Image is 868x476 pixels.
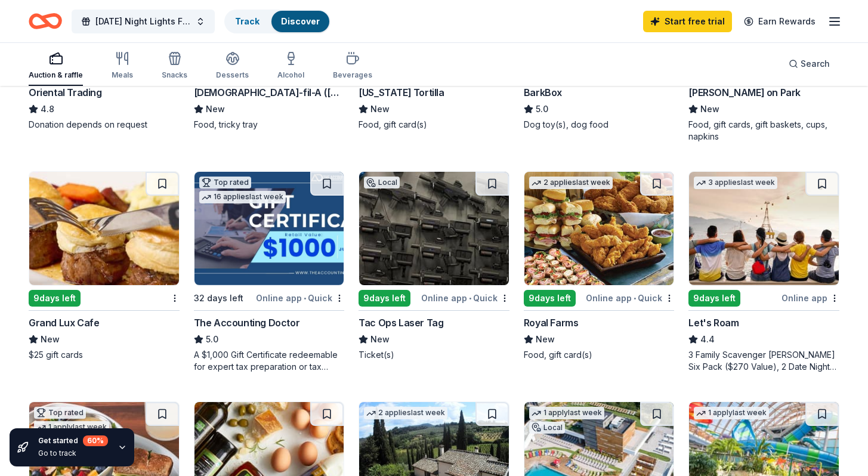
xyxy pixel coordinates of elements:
[277,47,304,86] button: Alcohol
[194,316,300,330] div: The Accounting Doctor
[72,10,215,33] button: [DATE] Night Lights Fundraiser Dinner & Tricky Tray
[359,85,444,100] div: [US_STATE] Tortilla
[529,422,565,434] div: Local
[194,291,243,305] div: 32 days left
[29,290,81,307] div: 9 days left
[469,293,471,303] span: •
[194,171,345,373] a: Image for The Accounting DoctorTop rated16 applieslast week32 days leftOnline app•QuickThe Accoun...
[29,70,83,80] div: Auction & raffle
[29,47,83,86] button: Auction & raffle
[34,407,86,419] div: Top rated
[194,119,345,131] div: Food, tricky tray
[95,14,191,29] span: [DATE] Night Lights Fundraiser Dinner & Tricky Tray
[694,177,777,189] div: 3 applies last week
[643,11,732,32] a: Start free trial
[162,47,187,86] button: Snacks
[370,332,390,347] span: New
[29,119,180,131] div: Donation depends on request
[29,316,99,330] div: Grand Lux Cafe
[29,172,179,285] img: Image for Grand Lux Cafe
[194,85,345,100] div: [DEMOGRAPHIC_DATA]-fil-A ([PERSON_NAME])
[688,290,740,307] div: 9 days left
[199,177,251,188] div: Top rated
[38,449,108,458] div: Go to track
[359,171,509,361] a: Image for Tac Ops Laser TagLocal9days leftOnline app•QuickTac Ops Laser TagNewTicket(s)
[529,407,604,419] div: 1 apply last week
[41,332,60,347] span: New
[536,102,548,116] span: 5.0
[524,85,562,100] div: BarkBox
[224,10,330,33] button: TrackDiscover
[586,290,674,305] div: Online app Quick
[359,349,509,361] div: Ticket(s)
[524,316,579,330] div: Royal Farms
[524,171,675,361] a: Image for Royal Farms2 applieslast week9days leftOnline app•QuickRoyal FarmsNewFood, gift card(s)
[29,171,180,361] a: Image for Grand Lux Cafe9days leftGrand Lux CafeNew$25 gift cards
[737,11,823,32] a: Earn Rewards
[304,293,306,303] span: •
[162,70,187,80] div: Snacks
[41,102,54,116] span: 4.8
[29,349,180,361] div: $25 gift cards
[634,293,636,303] span: •
[781,290,839,305] div: Online app
[277,70,304,80] div: Alcohol
[688,349,839,373] div: 3 Family Scavenger [PERSON_NAME] Six Pack ($270 Value), 2 Date Night Scavenger [PERSON_NAME] Two ...
[689,172,839,285] img: Image for Let's Roam
[688,119,839,143] div: Food, gift cards, gift baskets, cups, napkins
[235,16,260,26] a: Track
[524,172,674,285] img: Image for Royal Farms
[536,332,555,347] span: New
[529,177,613,189] div: 2 applies last week
[370,102,390,116] span: New
[524,119,675,131] div: Dog toy(s), dog food
[216,70,249,80] div: Desserts
[333,70,372,80] div: Beverages
[421,290,509,305] div: Online app Quick
[112,47,133,86] button: Meals
[700,332,715,347] span: 4.4
[779,52,839,76] button: Search
[694,407,769,419] div: 1 apply last week
[194,172,344,285] img: Image for The Accounting Doctor
[359,316,443,330] div: Tac Ops Laser Tag
[29,85,102,100] div: Oriental Trading
[688,171,839,373] a: Image for Let's Roam3 applieslast week9days leftOnline appLet's Roam4.43 Family Scavenger [PERSON...
[688,85,801,100] div: [PERSON_NAME] on Park
[194,349,345,373] div: A $1,000 Gift Certificate redeemable for expert tax preparation or tax resolution services—recipi...
[216,47,249,86] button: Desserts
[524,349,675,361] div: Food, gift card(s)
[256,290,344,305] div: Online app Quick
[801,57,830,71] span: Search
[688,316,739,330] div: Let's Roam
[524,290,576,307] div: 9 days left
[333,47,372,86] button: Beverages
[38,435,108,446] div: Get started
[359,119,509,131] div: Food, gift card(s)
[199,191,286,203] div: 16 applies last week
[359,290,410,307] div: 9 days left
[29,7,62,35] a: Home
[206,102,225,116] span: New
[206,332,218,347] span: 5.0
[281,16,320,26] a: Discover
[364,407,447,419] div: 2 applies last week
[112,70,133,80] div: Meals
[700,102,719,116] span: New
[83,435,108,446] div: 60 %
[364,177,400,188] div: Local
[359,172,509,285] img: Image for Tac Ops Laser Tag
